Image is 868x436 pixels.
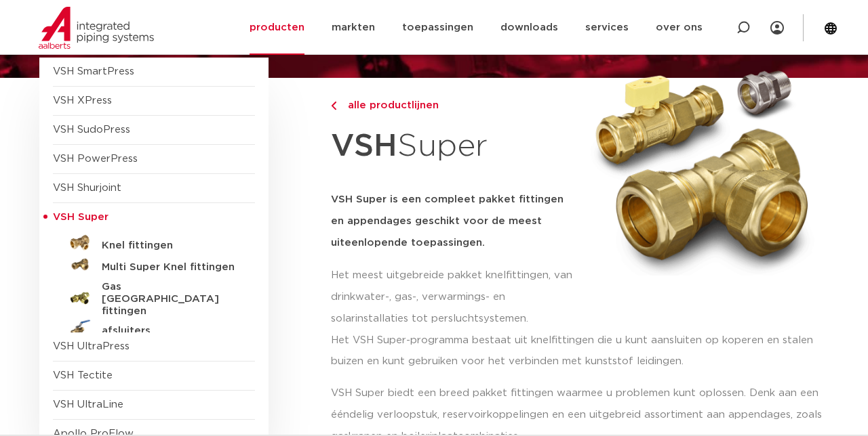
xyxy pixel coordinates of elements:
[102,281,236,318] h5: Gas [GEOGRAPHIC_DATA] fittingen
[331,131,397,162] strong: VSH
[53,370,113,380] a: VSH Tectite
[331,102,336,110] img: chevron-right.svg
[53,212,108,222] span: VSH Super
[331,97,576,114] a: alle productlijnen
[340,100,439,110] span: alle productlijnen
[53,399,123,410] a: VSH UltraLine
[53,232,255,254] a: Knel fittingen
[102,261,236,274] h5: Multi Super Knel fittingen
[331,265,576,330] p: Het meest uitgebreide pakket knelfittingen, van drinkwater-, gas-, verwarmings- en solarinstallat...
[53,66,134,77] a: VSH SmartPress
[53,95,112,106] a: VSH XPress
[53,125,130,135] a: VSH SudoPress
[102,325,236,337] h5: afsluiters
[53,318,255,339] a: afsluiters
[53,154,138,164] a: VSH PowerPress
[331,121,576,173] h1: Super
[53,183,121,193] a: VSH Shurjoint
[331,189,576,254] h5: VSH Super is een compleet pakket fittingen en appendages geschikt voor de meest uiteenlopende toe...
[53,341,130,351] a: VSH UltraPress
[53,276,255,318] a: Gas [GEOGRAPHIC_DATA] fittingen
[102,240,236,252] h5: Knel fittingen
[53,254,255,276] a: Multi Super Knel fittingen
[331,330,829,373] p: Het VSH Super-programma bestaat uit knelfittingen die u kunt aansluiten op koperen en stalen buiz...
